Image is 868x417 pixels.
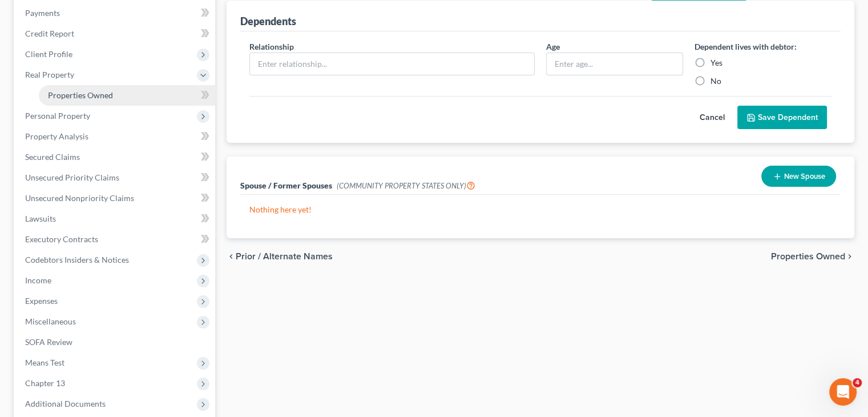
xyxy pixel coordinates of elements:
p: Nothing here yet! [249,204,831,215]
span: Lawsuits [25,214,56,223]
label: Dependent lives with debtor: [695,41,797,53]
span: 4 [853,378,862,387]
label: No [710,75,721,87]
i: chevron_left [227,252,236,261]
span: Real Property [25,70,74,79]
span: Relationship [249,42,294,51]
a: Property Analysis [16,126,215,147]
span: Expenses [25,296,58,306]
span: SOFA Review [25,337,72,347]
label: Yes [710,57,722,69]
span: Income [25,275,51,285]
input: Enter age... [547,53,683,75]
i: chevron_right [845,252,854,261]
a: Secured Claims [16,147,215,167]
span: Unsecured Priority Claims [25,173,119,182]
span: Properties Owned [771,252,845,261]
button: Cancel [687,106,737,129]
span: Property Analysis [25,131,88,141]
span: Spouse / Former Spouses [240,181,332,190]
span: Payments [25,8,60,18]
span: Secured Claims [25,152,80,162]
a: Unsecured Nonpriority Claims [16,188,215,209]
a: Credit Report [16,23,215,44]
span: Client Profile [25,49,72,59]
button: Properties Owned chevron_right [771,252,854,261]
span: Properties Owned [48,90,113,100]
span: Codebtors Insiders & Notices [25,255,129,264]
button: chevron_left Prior / Alternate Names [227,252,333,261]
label: Age [546,41,560,53]
span: Miscellaneous [25,316,76,326]
span: Prior / Alternate Names [236,252,333,261]
a: SOFA Review [16,332,215,352]
span: Credit Report [25,29,74,38]
iframe: Intercom live chat [829,378,857,406]
button: Save Dependent [737,106,827,130]
span: Executory Contracts [25,234,98,244]
span: (COMMUNITY PROPERTY STATES ONLY) [337,181,475,190]
a: Properties Owned [39,85,215,106]
span: Unsecured Nonpriority Claims [25,193,134,203]
div: Dependents [240,14,296,28]
span: Personal Property [25,111,90,121]
span: Means Test [25,358,64,367]
a: Payments [16,3,215,23]
span: Chapter 13 [25,378,65,388]
span: Additional Documents [25,399,106,408]
input: Enter relationship... [250,53,534,75]
a: Unsecured Priority Claims [16,167,215,188]
a: Lawsuits [16,209,215,229]
button: New Spouse [761,166,836,187]
a: Executory Contracts [16,229,215,250]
